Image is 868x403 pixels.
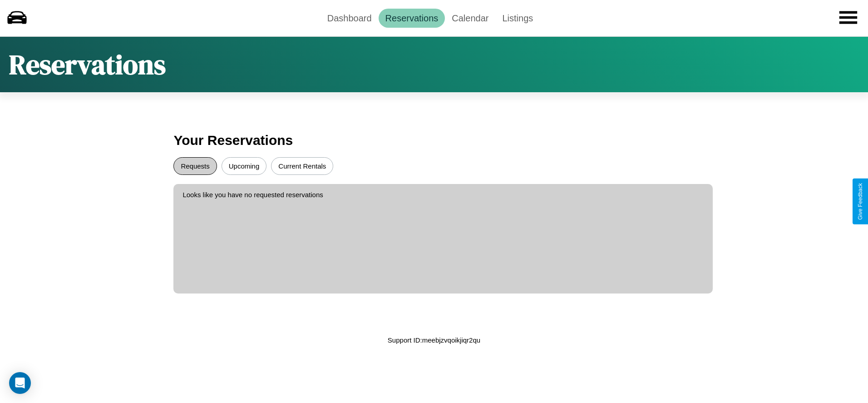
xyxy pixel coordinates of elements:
a: Listings [495,9,540,28]
h3: Your Reservations [173,128,694,153]
button: Current Rentals [271,157,333,175]
div: Give Feedback [857,183,863,220]
button: Upcoming [222,157,267,175]
h1: Reservations [9,46,166,83]
button: Requests [173,157,217,175]
a: Dashboard [321,9,379,28]
div: Open Intercom Messenger [9,372,31,394]
p: Looks like you have no requested reservations [182,189,703,201]
p: Support ID: meebjzvqoikjiqr2qu [388,334,480,346]
a: Reservations [379,9,445,28]
a: Calendar [445,9,495,28]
